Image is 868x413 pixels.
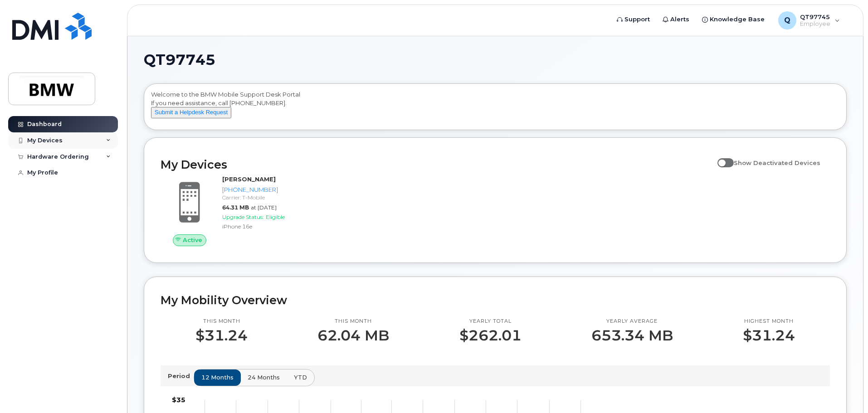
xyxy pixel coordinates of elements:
p: 62.04 MB [317,327,389,344]
input: Show Deactivated Devices [717,154,725,161]
p: $262.01 [459,327,522,344]
div: [PHONE_NUMBER] [222,185,316,194]
p: This month [317,318,389,325]
div: Welcome to the BMW Mobile Support Desk Portal If you need assistance, call [PHONE_NUMBER]. [151,90,839,126]
button: Submit a Helpdesk Request [151,107,231,118]
div: iPhone 16e [222,223,316,230]
p: Yearly total [459,318,522,325]
span: YTD [294,373,307,382]
h2: My Devices [161,158,713,171]
h2: My Mobility Overview [161,293,830,307]
p: Period [168,372,194,380]
span: Active [183,236,202,244]
tspan: $35 [172,396,185,404]
strong: [PERSON_NAME] [222,175,276,183]
iframe: Messenger Launcher [829,374,861,406]
p: This month [195,318,248,325]
p: 653.34 MB [591,327,673,344]
span: Show Deactivated Devices [734,159,820,166]
p: $31.24 [195,327,248,344]
span: at [DATE] [251,204,277,211]
span: 64.31 MB [222,204,249,211]
div: Carrier: T-Mobile [222,194,316,201]
a: Active[PERSON_NAME][PHONE_NUMBER]Carrier: T-Mobile64.31 MBat [DATE]Upgrade Status:EligibleiPhone 16e [161,175,320,246]
span: Eligible [266,214,285,220]
span: QT97745 [144,53,215,67]
span: Upgrade Status: [222,214,264,220]
a: Submit a Helpdesk Request [151,108,231,116]
span: 24 months [248,373,280,382]
p: $31.24 [743,327,795,344]
p: Yearly average [591,318,673,325]
p: Highest month [743,318,795,325]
